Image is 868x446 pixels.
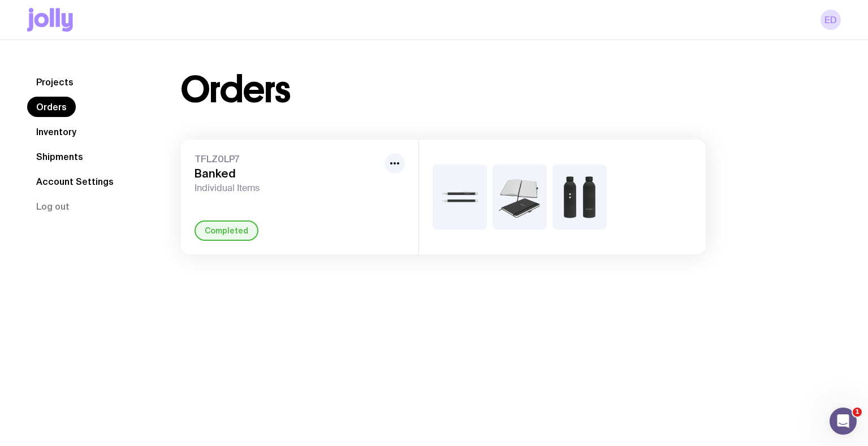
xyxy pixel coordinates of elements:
[195,220,258,241] div: Completed
[27,146,92,167] a: Shipments
[830,408,857,435] iframe: Intercom live chat
[27,171,123,192] a: Account Settings
[27,72,83,92] a: Projects
[27,97,76,117] a: Orders
[27,122,85,142] a: Inventory
[27,196,79,216] button: Log out
[195,183,380,194] span: Individual Items
[181,72,290,108] h1: Orders
[821,10,841,30] a: ED
[195,153,380,164] span: TFLZ0LP7
[853,408,862,417] span: 1
[195,167,380,180] h3: Banked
